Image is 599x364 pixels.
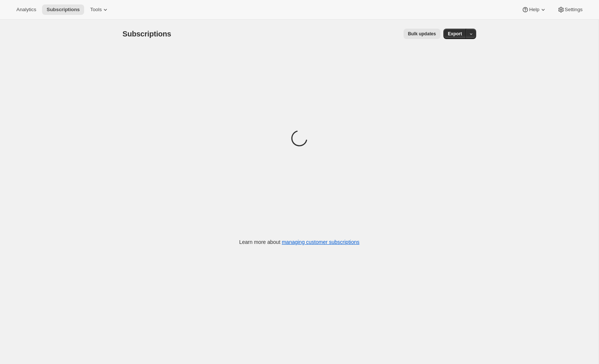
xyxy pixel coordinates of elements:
[12,4,41,15] button: Analytics
[239,238,360,246] p: Learn more about
[282,239,360,245] a: managing customer subscriptions
[443,29,466,39] button: Export
[86,4,114,15] button: Tools
[122,30,171,38] span: Subscriptions
[408,31,436,37] span: Bulk updates
[47,7,80,13] span: Subscriptions
[90,7,102,13] span: Tools
[553,4,587,15] button: Settings
[448,31,462,37] span: Export
[517,4,551,15] button: Help
[404,29,440,39] button: Bulk updates
[529,7,539,13] span: Help
[42,4,84,15] button: Subscriptions
[565,7,583,13] span: Settings
[16,7,36,13] span: Analytics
